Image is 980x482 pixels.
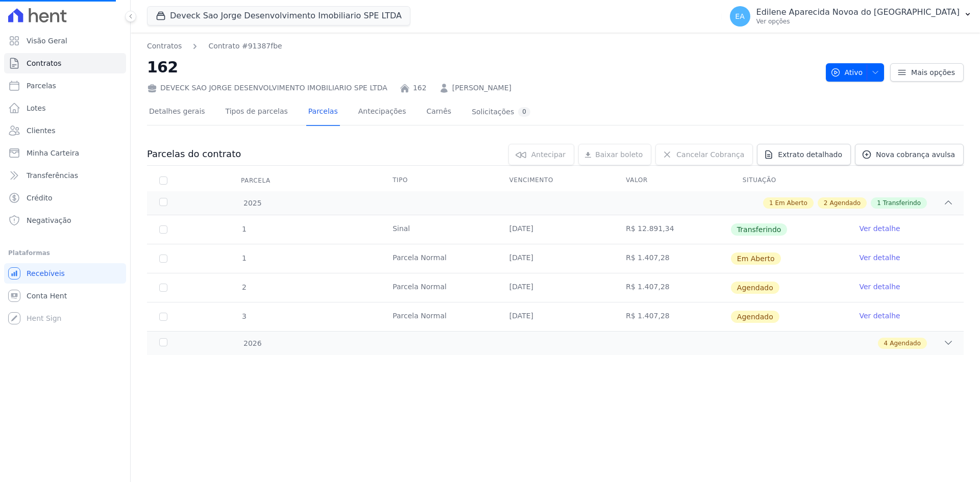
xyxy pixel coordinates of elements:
[497,302,614,331] td: [DATE]
[470,99,532,126] a: Solicitações0
[27,291,67,301] span: Conta Hent
[884,339,888,348] span: 4
[380,170,497,191] th: Tipo
[241,225,247,233] span: 1
[859,223,900,234] a: Ver detalhe
[735,13,744,20] span: EA
[830,63,863,82] span: Ativo
[147,41,282,52] nav: Breadcrumb
[413,83,427,93] a: 162
[883,198,921,208] span: Transferindo
[4,120,126,141] a: Clientes
[424,99,453,126] a: Carnês
[27,268,65,278] span: Recebíveis
[229,170,283,191] div: Parcela
[769,198,773,208] span: 1
[614,215,730,244] td: R$ 12.891,34
[380,215,497,244] td: Sinal
[147,41,818,52] nav: Breadcrumb
[147,148,241,160] h3: Parcelas do contrato
[826,63,885,82] button: Ativo
[27,125,55,136] span: Clientes
[4,53,126,73] a: Contratos
[890,63,964,82] a: Mais opções
[614,244,730,273] td: R$ 1.407,28
[27,81,56,91] span: Parcelas
[876,149,955,160] span: Nova cobrança avulsa
[722,2,980,31] button: EA Edilene Aparecida Novoa do [GEOGRAPHIC_DATA] Ver opções
[890,339,921,348] span: Agendado
[380,302,497,331] td: Parcela Normal
[452,83,511,93] a: [PERSON_NAME]
[829,198,861,208] span: Agendado
[4,188,126,208] a: Crédito
[731,282,779,294] span: Agendado
[241,312,247,320] span: 3
[518,107,530,117] div: 0
[4,165,126,186] a: Transferências
[757,144,851,165] a: Extrato detalhado
[147,56,818,79] h2: 162
[159,284,167,292] input: default
[8,247,122,259] div: Plataformas
[614,273,730,302] td: R$ 1.407,28
[775,198,807,208] span: Em Aberto
[824,198,828,208] span: 2
[472,107,530,117] div: Solicitações
[27,36,67,46] span: Visão Geral
[159,225,167,234] input: Só é possível selecionar pagamentos em aberto
[778,149,842,160] span: Extrato detalhado
[27,170,78,181] span: Transferências
[380,244,497,273] td: Parcela Normal
[859,311,900,321] a: Ver detalhe
[756,7,960,17] p: Edilene Aparecida Novoa do [GEOGRAPHIC_DATA]
[497,170,614,191] th: Vencimento
[224,99,290,126] a: Tipos de parcelas
[730,170,847,191] th: Situação
[356,99,408,126] a: Antecipações
[27,215,71,225] span: Negativação
[614,170,730,191] th: Valor
[731,252,781,265] span: Em Aberto
[4,263,126,284] a: Recebíveis
[497,273,614,302] td: [DATE]
[4,75,126,96] a: Parcelas
[380,273,497,302] td: Parcela Normal
[159,313,167,321] input: default
[147,83,387,93] div: DEVECK SAO JORGE DESENVOLVIMENTO IMOBILIARIO SPE LTDA
[27,103,46,113] span: Lotes
[147,41,182,52] a: Contratos
[159,255,167,263] input: default
[4,31,126,51] a: Visão Geral
[4,210,126,231] a: Negativação
[147,6,410,26] button: Deveck Sao Jorge Desenvolvimento Imobiliario SPE LTDA
[147,99,207,126] a: Detalhes gerais
[877,198,881,208] span: 1
[27,58,61,68] span: Contratos
[208,41,282,52] a: Contrato #91387fbe
[911,67,955,78] span: Mais opções
[306,99,340,126] a: Parcelas
[27,193,53,203] span: Crédito
[859,282,900,292] a: Ver detalhe
[756,17,960,26] p: Ver opções
[241,254,247,262] span: 1
[241,283,247,291] span: 2
[855,144,964,165] a: Nova cobrança avulsa
[731,311,779,323] span: Agendado
[497,244,614,273] td: [DATE]
[4,286,126,306] a: Conta Hent
[4,98,126,118] a: Lotes
[614,302,730,331] td: R$ 1.407,28
[859,252,900,263] a: Ver detalhe
[27,148,79,158] span: Minha Carteira
[4,143,126,163] a: Minha Carteira
[731,223,788,236] span: Transferindo
[497,215,614,244] td: [DATE]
